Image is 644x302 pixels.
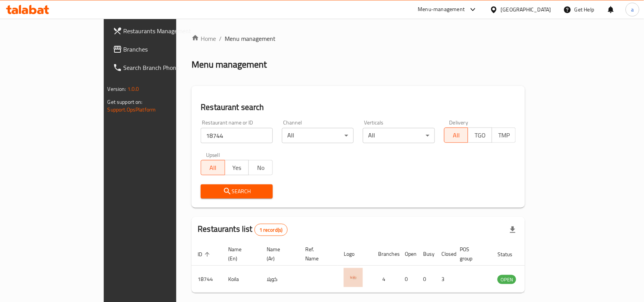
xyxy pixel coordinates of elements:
span: OPEN [497,275,516,284]
a: Support.OpsPlatform [108,105,156,115]
span: TGO [471,130,489,141]
a: Search Branch Phone [107,58,211,77]
span: Name (En) [228,245,251,263]
span: Branches [124,45,205,54]
span: POS group [460,245,482,263]
span: TMP [495,130,513,141]
nav: breadcrumb [192,34,525,43]
input: Search for restaurant name or ID.. [201,128,273,143]
div: Export file [504,221,522,239]
td: 3 [435,266,454,293]
h2: Restaurants list [198,223,287,236]
div: All [282,128,354,143]
div: OPEN [497,275,516,284]
h2: Restaurant search [201,102,516,113]
span: Search Branch Phone [124,63,205,72]
button: Yes [225,160,249,175]
span: ID [198,250,212,259]
span: Menu management [225,34,275,43]
div: Total records count [254,224,288,236]
span: Version: [108,84,126,94]
a: Branches [107,40,211,58]
div: [GEOGRAPHIC_DATA] [501,5,551,14]
th: Logo [338,242,372,266]
span: Search [207,187,267,196]
div: All [363,128,435,143]
span: 1.0.0 [127,84,139,94]
div: Menu-management [418,5,465,14]
td: كويلا [261,266,299,293]
th: Busy [417,242,435,266]
label: Delivery [449,120,469,125]
label: Upsell [206,152,220,158]
button: TMP [492,128,516,143]
li: / [219,34,222,43]
td: 4 [372,266,399,293]
span: Restaurants Management [124,26,205,36]
th: Branches [372,242,399,266]
td: Koila [222,266,261,293]
button: Search [201,184,273,199]
h2: Menu management [192,58,267,71]
th: Open [399,242,417,266]
span: Get support on: [108,97,143,107]
span: Ref. Name [305,245,328,263]
td: 0 [399,266,417,293]
button: All [201,160,225,175]
td: 0 [417,266,435,293]
th: Closed [435,242,454,266]
span: Yes [228,162,246,173]
button: All [444,128,469,143]
button: No [248,160,273,175]
button: TGO [468,128,492,143]
span: 1 record(s) [255,226,287,234]
span: Name (Ar) [267,245,290,263]
span: All [448,130,465,141]
table: enhanced table [192,242,558,293]
img: Koila [344,268,363,287]
span: Status [497,250,522,259]
span: No [252,162,270,173]
span: a [631,5,634,14]
span: All [204,162,222,173]
a: Restaurants Management [107,22,211,40]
